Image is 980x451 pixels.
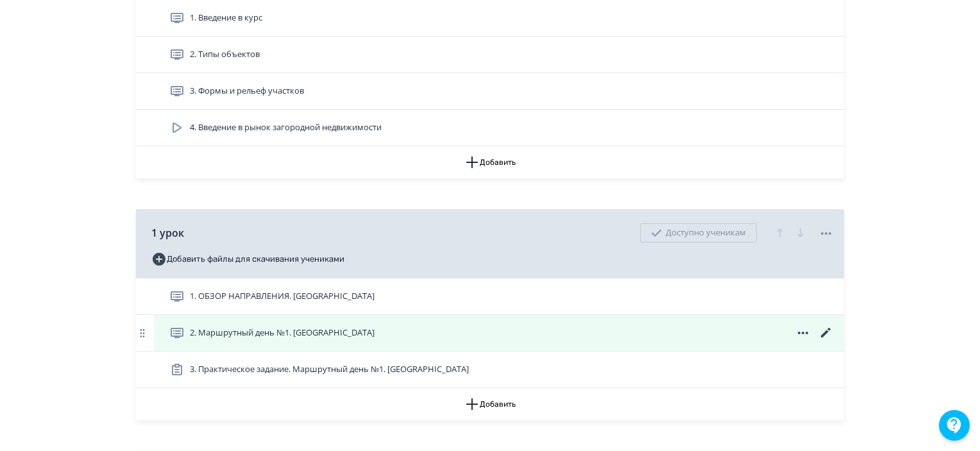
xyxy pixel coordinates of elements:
div: 2. Маршрутный день №1. [GEOGRAPHIC_DATA] [136,315,844,352]
span: 2. Типы объектов [190,48,260,61]
span: 1. Введение в курс [190,12,262,24]
div: 3. Практическое задание. Маршрутный день №1. [GEOGRAPHIC_DATA] [136,352,844,388]
button: Добавить файлы для скачивания учениками [151,249,344,269]
span: 2. Маршрутный день №1. Новорижское шоссе [190,327,375,339]
div: 2. Типы объектов [136,37,844,73]
div: 4. Введение в рынок загородной недвижимости [136,110,844,146]
span: 1 урок [151,225,184,241]
div: 1. ОБЗОР НАПРАВЛЕНИЯ. [GEOGRAPHIC_DATA] [136,278,844,315]
span: 1. ОБЗОР НАПРАВЛЕНИЯ. НОВОРИЖСКОЕ ШОССЕ [190,290,375,303]
button: Добавить [136,388,844,420]
span: 4. Введение в рынок загородной недвижимости [190,121,382,134]
div: Доступно ученикам [640,223,757,243]
div: 3. Формы и рельеф участков [136,73,844,110]
span: 3. Формы и рельеф участков [190,85,304,98]
button: Добавить [136,146,844,178]
span: 3. Практическое задание. Маршрутный день №1. Новорижское шоссе [190,363,469,376]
